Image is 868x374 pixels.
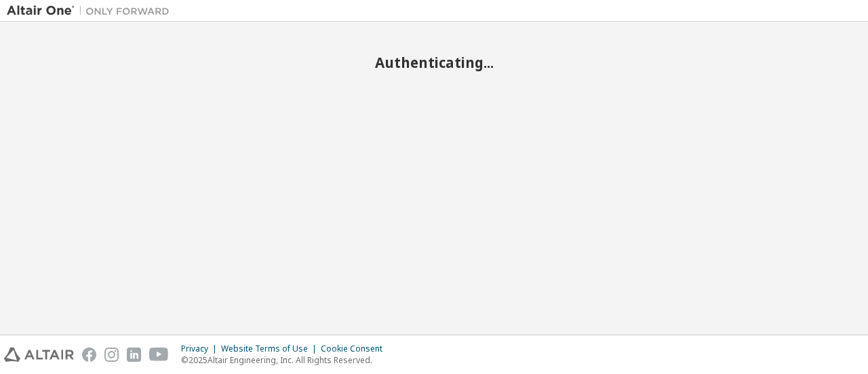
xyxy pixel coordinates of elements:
[149,348,169,362] img: youtube.svg
[82,348,96,362] img: facebook.svg
[7,54,861,71] h2: Authenticating...
[181,343,221,354] div: Privacy
[127,348,141,362] img: linkedin.svg
[4,348,74,362] img: altair_logo.svg
[221,343,321,354] div: Website Terms of Use
[7,4,176,18] img: Altair One
[181,354,391,366] p: © 2025 Altair Engineering, Inc. All Rights Reserved.
[104,348,119,362] img: instagram.svg
[321,343,391,354] div: Cookie Consent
